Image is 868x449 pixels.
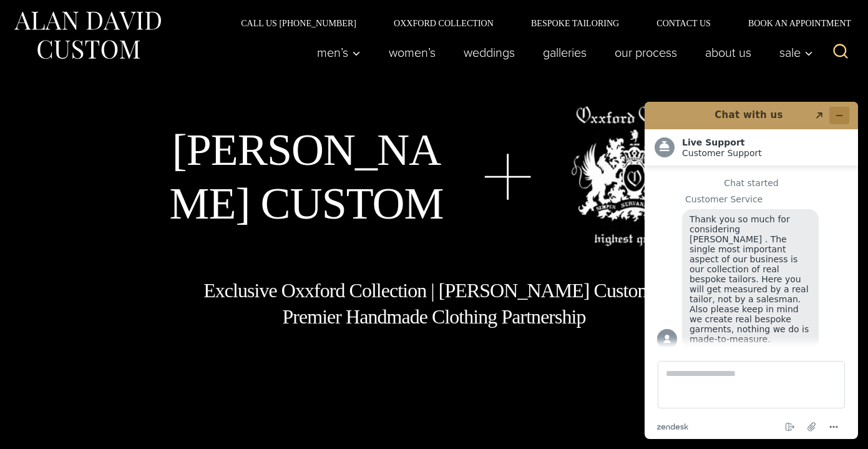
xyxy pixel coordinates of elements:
[168,123,444,231] h1: [PERSON_NAME] Custom
[635,92,868,449] iframe: Find more information here
[303,40,820,65] nav: Primary Navigation
[729,19,856,27] a: Book an Appointment
[601,40,691,65] a: Our Process
[638,19,729,27] a: Contact Us
[203,278,666,330] h1: Exclusive Oxxford Collection | [PERSON_NAME] Custom’s Premier Handmade Clothing Partnership
[12,7,162,63] img: Alan David Custom
[450,40,529,65] a: weddings
[766,40,820,65] button: Sale sub menu toggle
[29,9,55,20] span: Chat
[222,19,375,27] a: Call Us [PHONE_NUMBER]
[571,106,700,247] img: oxxford clothes, highest quality
[375,19,512,27] a: Oxxford Collection
[529,40,601,65] a: Galleries
[375,40,450,65] a: Women’s
[512,19,638,27] a: Bespoke Tailoring
[222,19,856,27] nav: Secondary Navigation
[303,40,375,65] button: Men’s sub menu toggle
[691,40,766,65] a: About Us
[826,37,856,67] button: View Search Form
